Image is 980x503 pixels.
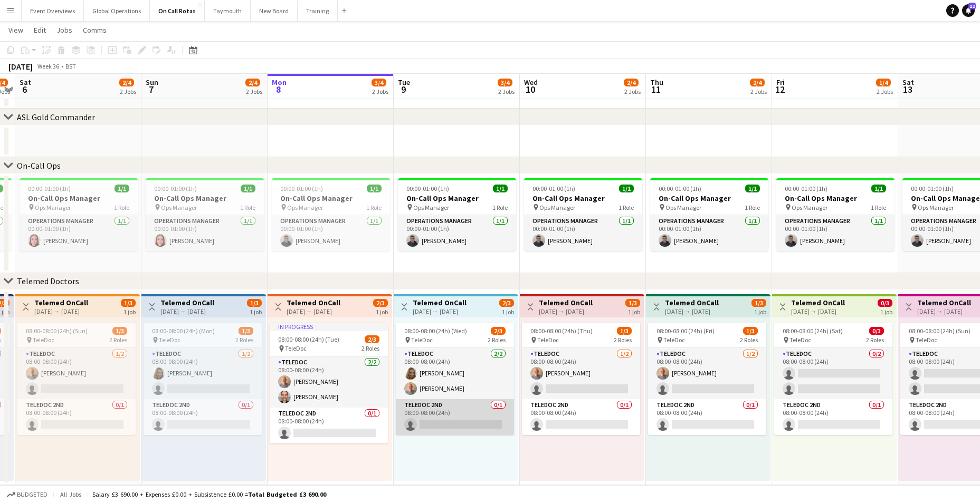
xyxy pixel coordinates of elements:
[659,185,701,192] span: 00:00-01:00 (1h)
[648,348,766,399] app-card-role: TeleDoc1/208:00-08:00 (24h)[PERSON_NAME]
[650,178,768,251] app-job-card: 00:00-01:00 (1h)1/1On-Call Ops Manager Ops Manager1 RoleOperations Manager1/100:00-01:00 (1h)[PER...
[146,78,158,87] span: Sun
[8,25,23,35] span: View
[17,160,61,171] div: On-Call Ops
[52,23,77,37] a: Jobs
[648,399,766,435] app-card-role: TeleDoc 2nd0/108:00-08:00 (24h)
[791,298,845,307] h3: Telemed OnCall
[34,25,46,35] span: Edit
[411,336,433,344] span: TeleDoc
[83,25,107,35] span: Comms
[251,1,298,21] button: New Board
[367,185,382,192] span: 1/1
[492,204,508,211] span: 1 Role
[22,1,84,21] button: Event Overviews
[624,79,639,86] span: 2/4
[270,323,388,331] div: In progress
[58,490,83,498] span: All jobs
[406,185,449,192] span: 00:00-01:00 (1h)
[524,215,642,251] app-card-role: Operations Manager1/100:00-01:00 (1h)[PERSON_NAME]
[270,323,388,443] app-job-card: In progress08:00-08:00 (24h) (Tue)2/3 TeleDoc2 RolesTeleDoc2/208:00-08:00 (24h)[PERSON_NAME][PERS...
[240,204,255,211] span: 1 Role
[119,79,134,86] span: 2/4
[280,185,323,192] span: 00:00-01:00 (1h)
[871,185,886,192] span: 1/1
[624,88,641,95] div: 2 Jobs
[154,185,197,192] span: 00:00-01:00 (1h)
[161,204,197,211] span: Ops Manager
[398,178,516,251] app-job-card: 00:00-01:00 (1h)1/1On-Call Ops Manager Ops Manager1 RoleOperations Manager1/100:00-01:00 (1h)[PER...
[751,299,766,307] span: 1/3
[144,323,262,435] app-job-card: 08:00-08:00 (24h) (Mon)1/3 TeleDoc2 RolesTeleDoc1/208:00-08:00 (24h)[PERSON_NAME] TeleDoc 2nd0/10...
[239,327,253,335] span: 1/3
[522,399,640,435] app-card-role: TeleDoc 2nd0/108:00-08:00 (24h)
[396,348,514,399] app-card-role: TeleDoc2/208:00-08:00 (24h)[PERSON_NAME][PERSON_NAME]
[287,307,340,315] div: [DATE] → [DATE]
[871,204,886,211] span: 1 Role
[539,298,593,307] h3: Telemed OnCall
[144,399,262,435] app-card-role: TeleDoc 2nd0/108:00-08:00 (24h)
[740,336,758,344] span: 2 Roles
[245,79,260,86] span: 2/4
[278,335,339,343] span: 08:00-08:00 (24h) (Tue)
[876,79,891,86] span: 1/4
[35,62,61,70] span: Week 36
[968,3,976,9] span: 12
[775,83,785,95] span: 12
[17,276,79,286] div: Telemed Doctors
[524,194,642,203] h3: On-Call Ops Manager
[26,327,88,335] span: 08:00-08:00 (24h) (Sun)
[121,299,136,307] span: 1/3
[246,88,262,95] div: 2 Jobs
[909,327,971,335] span: 08:00-08:00 (24h) (Sun)
[120,88,136,95] div: 2 Jobs
[789,336,811,344] span: TeleDoc
[376,307,388,316] div: 1 job
[754,307,766,316] div: 1 job
[270,83,287,95] span: 8
[491,327,506,335] span: 2/3
[916,336,937,344] span: TeleDoc
[287,298,340,307] h3: Telemed OnCall
[35,204,71,211] span: Ops Manager
[649,83,663,95] span: 11
[34,298,88,307] h3: Telemed OnCall
[205,1,251,21] button: Taymouth
[880,307,892,316] div: 1 job
[962,4,975,17] a: 12
[398,194,516,203] h3: On-Call Ops Manager
[498,88,515,95] div: 2 Jobs
[79,23,111,37] a: Comms
[20,78,31,87] span: Sat
[502,307,514,316] div: 1 job
[498,79,512,86] span: 3/4
[917,307,971,315] div: [DATE] → [DATE]
[902,78,914,87] span: Sat
[522,83,538,95] span: 10
[650,78,663,87] span: Thu
[878,299,892,307] span: 0/3
[665,298,719,307] h3: Telemed OnCall
[776,194,895,203] h3: On-Call Ops Manager
[84,1,150,21] button: Global Operations
[532,185,575,192] span: 00:00-01:00 (1h)
[745,204,760,211] span: 1 Role
[413,204,449,211] span: Ops Manager
[413,298,467,307] h3: Telemed OnCall
[159,336,180,344] span: TeleDoc
[28,185,71,192] span: 00:00-01:00 (1h)
[648,323,766,435] div: 08:00-08:00 (24h) (Fri)1/3 TeleDoc2 RolesTeleDoc1/208:00-08:00 (24h)[PERSON_NAME] TeleDoc 2nd0/10...
[404,327,467,335] span: 08:00-08:00 (24h) (Wed)
[56,25,72,35] span: Jobs
[372,88,388,95] div: 2 Jobs
[20,178,138,251] app-job-card: 00:00-01:00 (1h)1/1On-Call Ops Manager Ops Manager1 RoleOperations Manager1/100:00-01:00 (1h)[PER...
[398,78,410,87] span: Tue
[619,185,634,192] span: 1/1
[17,323,136,435] div: 08:00-08:00 (24h) (Sun)1/3 TeleDoc2 RolesTeleDoc1/208:00-08:00 (24h)[PERSON_NAME] TeleDoc 2nd0/10...
[774,323,892,435] div: 08:00-08:00 (24h) (Sat)0/3 TeleDoc2 RolesTeleDoc0/208:00-08:00 (24h) TeleDoc 2nd0/108:00-08:00 (24h)
[911,185,954,192] span: 00:00-01:00 (1h)
[774,348,892,399] app-card-role: TeleDoc0/208:00-08:00 (24h)
[20,194,138,203] h3: On-Call Ops Manager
